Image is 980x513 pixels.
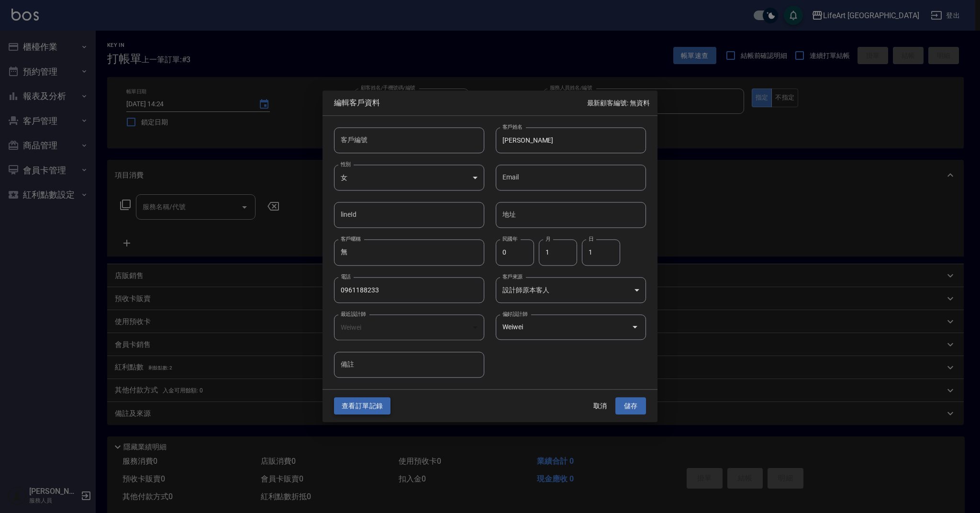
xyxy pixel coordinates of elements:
[334,397,390,415] button: 查看訂單記錄
[334,165,484,190] div: 女
[546,235,550,243] label: 月
[341,310,366,317] label: 最近設計師
[341,273,351,280] label: 電話
[589,235,593,243] label: 日
[585,397,615,415] button: 取消
[587,98,650,108] p: 最新顧客編號: 無資料
[341,235,361,243] label: 客戶暱稱
[627,320,643,335] button: Open
[496,277,646,303] div: 設計師原本客人
[334,314,484,340] div: Weiwei
[502,235,517,243] label: 民國年
[341,160,351,167] label: 性別
[334,98,587,108] span: 編輯客戶資料
[502,123,523,130] label: 客戶姓名
[615,397,646,415] button: 儲存
[502,273,523,280] label: 客戶來源
[502,310,527,317] label: 偏好設計師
